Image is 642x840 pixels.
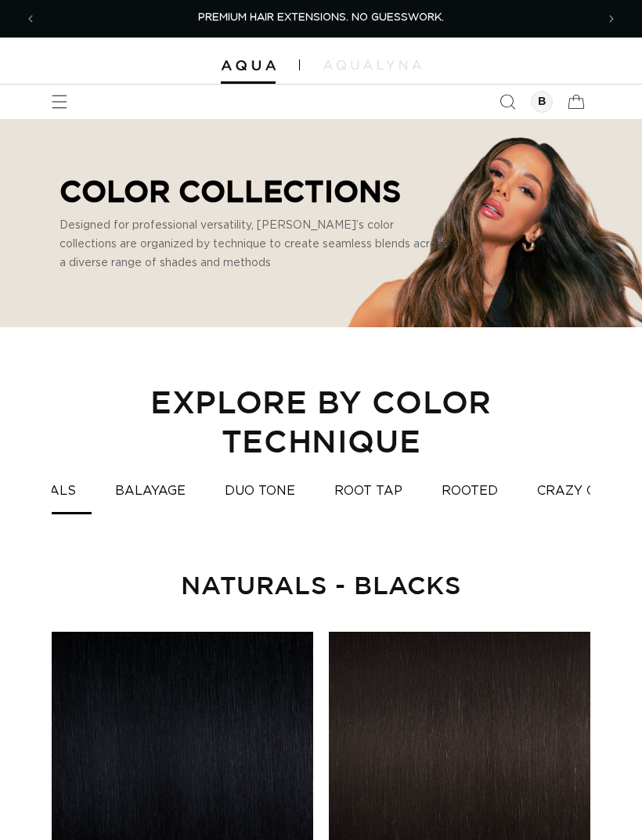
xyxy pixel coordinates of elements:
[60,174,451,208] p: COLOR COLLECTIONS
[594,2,629,36] button: Next announcement
[221,60,276,71] img: Aqua Hair Extensions
[52,382,590,460] h2: EXPLORE BY COLOR TECHNIQUE
[426,476,514,507] button: ROOTED
[323,60,421,70] img: aqualyna.com
[99,476,201,507] button: BALAYAGE
[52,569,590,600] h3: NATURALS - BLACKS
[319,476,418,507] button: ROOT TAP
[209,476,311,507] button: DUO TONE
[198,13,444,23] span: PREMIUM HAIR EXTENSIONS. NO GUESSWORK.
[490,85,525,119] summary: Search
[42,85,77,119] summary: Menu
[60,216,451,272] p: Designed for professional versatility, [PERSON_NAME]’s color collections are organized by techniq...
[13,2,48,36] button: Previous announcement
